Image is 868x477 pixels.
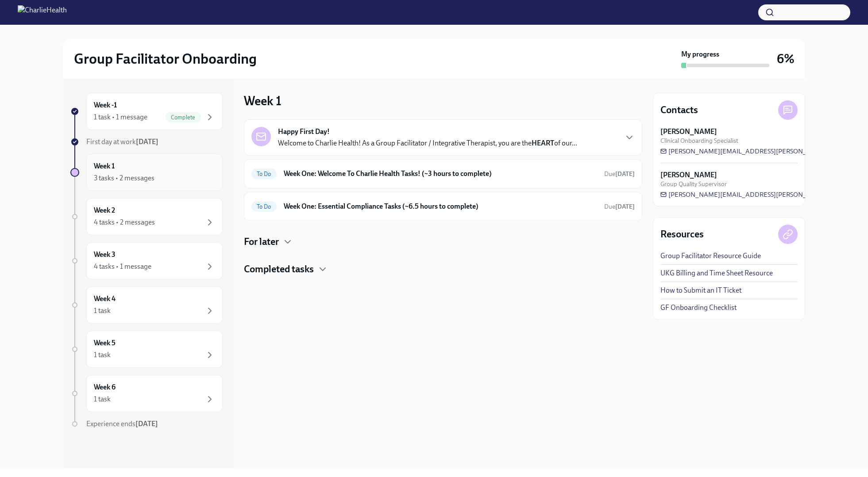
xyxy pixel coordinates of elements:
[251,199,635,214] a: To DoWeek One: Essential Compliance Tasks (~6.5 hours to complete)Due[DATE]
[660,268,773,278] a: UKG Billing and Time Sheet Resource
[681,50,719,59] strong: My progress
[94,262,151,271] div: 4 tasks • 1 message
[86,420,158,428] span: Experience ends
[94,206,115,215] h6: Week 2
[604,202,635,211] span: September 22nd, 2025 10:00
[244,235,642,248] div: For later
[166,114,201,121] span: Complete
[86,137,158,146] span: First day at work
[244,263,642,276] div: Completed tasks
[74,50,257,68] h2: Group Facilitator Onboarding
[70,198,223,235] a: Week 24 tasks • 2 messages
[94,250,116,259] h6: Week 3
[660,251,761,261] a: Group Facilitator Resource Guide
[70,375,223,412] a: Week 61 task
[136,137,158,146] strong: [DATE]
[94,218,155,227] div: 4 tasks • 2 messages
[94,173,154,183] div: 3 tasks • 2 messages
[94,161,115,171] h6: Week 1
[660,103,698,117] h4: Contacts
[94,306,111,316] div: 1 task
[604,170,635,178] span: Due
[251,203,277,210] span: To Do
[135,420,158,428] strong: [DATE]
[604,170,635,178] span: September 22nd, 2025 10:00
[251,167,635,181] a: To DoWeek One: Welcome To Charlie Health Tasks! (~3 hours to complete)Due[DATE]
[70,154,223,191] a: Week 13 tasks • 2 messages
[660,170,717,180] strong: [PERSON_NAME]
[604,203,635,210] span: Due
[532,139,554,147] strong: HEART
[70,331,223,368] a: Week 51 task
[615,203,635,210] strong: [DATE]
[244,235,279,248] h4: For later
[94,338,116,348] h6: Week 5
[777,51,795,67] h3: 6%
[94,382,116,392] h6: Week 6
[94,294,116,304] h6: Week 4
[70,93,223,130] a: Week -11 task • 1 messageComplete
[278,127,330,137] strong: Happy First Day!
[244,263,314,276] h4: Completed tasks
[278,138,577,148] p: Welcome to Charlie Health! As a Group Facilitator / Integrative Therapist, you are the of our...
[251,171,277,177] span: To Do
[94,112,147,122] div: 1 task • 1 message
[660,180,727,188] span: Group Quality Supervisor
[660,127,717,137] strong: [PERSON_NAME]
[94,394,111,404] div: 1 task
[284,169,597,179] h6: Week One: Welcome To Charlie Health Tasks! (~3 hours to complete)
[660,303,737,313] a: GF Onboarding Checklist
[94,350,111,360] div: 1 task
[660,286,741,295] a: How to Submit an IT Ticket
[660,228,704,241] h4: Resources
[284,202,597,211] h6: Week One: Essential Compliance Tasks (~6.5 hours to complete)
[70,242,223,279] a: Week 34 tasks • 1 message
[70,286,223,324] a: Week 41 task
[94,100,117,110] h6: Week -1
[660,137,738,145] span: Clinical Onboarding Specialist
[18,5,67,19] img: CharlieHealth
[615,170,635,178] strong: [DATE]
[70,137,223,147] a: First day at work[DATE]
[244,93,282,109] h3: Week 1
